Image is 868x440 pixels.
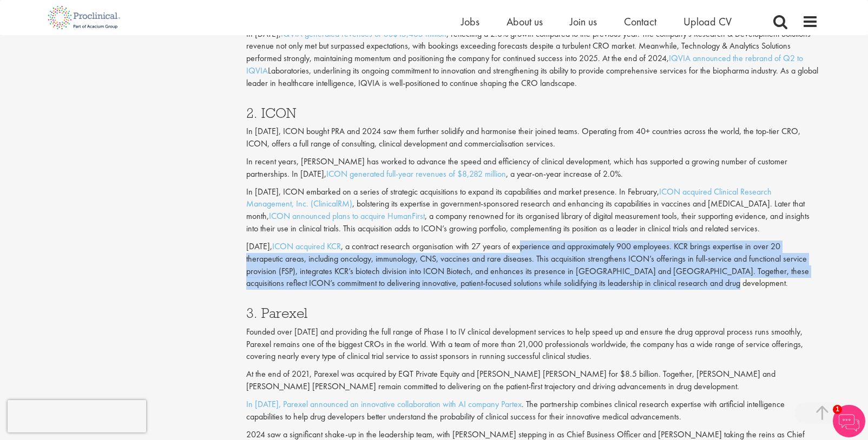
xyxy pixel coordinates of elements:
[246,186,772,210] a: ICON acquired Clinical Research Management, Inc. (ClinicalRM)
[246,28,819,90] p: In [DATE], , reflecting a 2.8% growth compared to the previous year. The company’s Research & Dev...
[246,241,819,290] p: [DATE], , a contract research organisation with 27 years of experience and approximately 900 empl...
[624,15,656,29] a: Contact
[246,156,819,181] p: In recent years, [PERSON_NAME] has worked to advance the speed and efficiency of clinical develop...
[246,326,819,363] p: Founded over [DATE] and providing the full range of Phase I to IV clinical development services t...
[246,106,819,120] h3: 2. ICON
[246,306,819,320] h3: 3. Parexel
[246,398,819,423] p: . The partnership combines clinical research expertise with artificial intelligence capabilities ...
[461,15,479,29] a: Jobs
[246,186,819,235] p: In [DATE], ICON embarked on a series of strategic acquisitions to expand its capabilities and mar...
[683,15,732,29] a: Upload CV
[246,368,819,393] p: At the end of 2021, Parexel was acquired by EQT Private Equity and [PERSON_NAME] [PERSON_NAME] fo...
[246,398,522,410] a: In [DATE], Parexel announced an innovative collaboration with AI company Partex
[833,405,865,437] img: Chatbot
[272,241,341,252] a: ICON acquired KCR
[269,210,425,222] a: ICON announced plans to acquire HumanFirst
[507,15,543,29] a: About us
[246,125,819,150] p: In [DATE], ICON bought PRA and 2024 saw them further solidify and harmonise their joined teams. O...
[246,52,803,76] a: IQVIA announced the rebrand of Q2 to IQVIA
[8,400,146,432] iframe: reCAPTCHA
[833,405,842,414] span: 1
[570,15,597,29] a: Join us
[326,168,506,179] a: ICON generated full-year revenues of $8,282 million
[281,28,446,39] a: IQVIA generated revenues of US$15,405 million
